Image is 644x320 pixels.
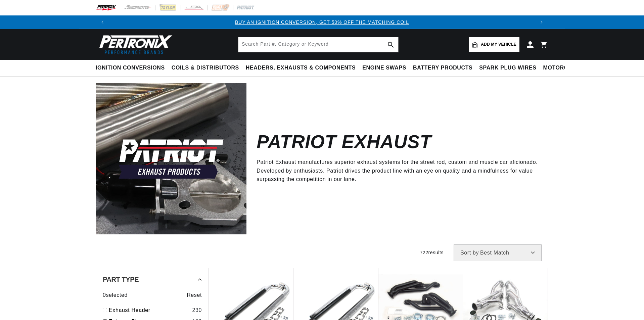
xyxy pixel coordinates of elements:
span: Spark Plug Wires [479,64,536,72]
span: Part Type [103,276,139,283]
div: 1 of 3 [109,18,535,26]
img: Patriot Exhaust [96,83,246,234]
span: Headers, Exhausts & Components [246,64,356,72]
span: Engine Swaps [362,64,406,72]
span: Coils & Distributors [172,64,239,72]
a: Exhaust Header [109,306,189,315]
summary: Spark Plug Wires [476,60,540,76]
summary: Coils & Distributors [168,60,242,76]
div: Announcement [109,18,535,26]
button: Translation missing: en.sections.announcements.next_announcement [535,15,548,29]
span: 0 selected [103,291,128,300]
summary: Engine Swaps [359,60,410,76]
span: Sort by [460,250,479,256]
span: Add my vehicle [481,41,516,48]
span: 722 results [420,250,444,255]
summary: Ignition Conversions [96,60,168,76]
span: Ignition Conversions [96,64,165,72]
summary: Headers, Exhausts & Components [242,60,359,76]
p: Patriot Exhaust manufactures superior exhaust systems for the street rod, custom and muscle car a... [257,158,538,184]
div: 230 [192,306,202,315]
summary: Battery Products [410,60,476,76]
span: Reset [187,291,202,300]
input: Search Part #, Category or Keyword [238,37,398,52]
button: Translation missing: en.sections.announcements.previous_announcement [96,15,109,29]
summary: Motorcycle [540,60,587,76]
span: Battery Products [413,64,472,72]
h2: Patriot Exhaust [257,134,431,150]
button: search button [383,37,398,52]
a: BUY AN IGNITION CONVERSION, GET 50% OFF THE MATCHING COIL [235,19,409,25]
slideshow-component: Translation missing: en.sections.announcements.announcement_bar [79,15,565,29]
span: Motorcycle [543,64,583,72]
select: Sort by [454,244,542,261]
a: Add my vehicle [469,37,519,52]
img: Pertronix [96,33,173,56]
